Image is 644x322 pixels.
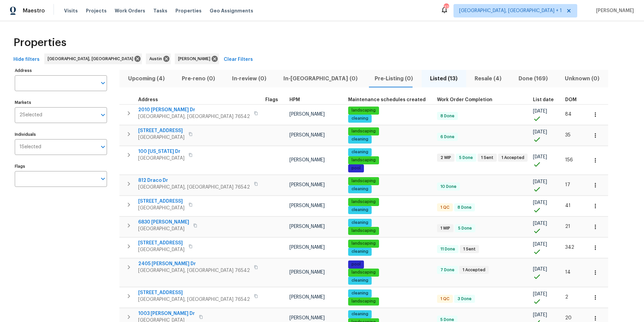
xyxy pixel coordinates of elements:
[438,155,454,161] span: 2 WIP
[115,7,145,14] span: Work Orders
[15,132,107,136] label: Individuals
[289,183,325,187] span: [PERSON_NAME]
[533,242,547,247] span: [DATE]
[533,179,547,184] span: [DATE]
[565,203,571,208] span: 41
[349,128,378,134] span: landscaping
[227,74,271,83] span: In-review (0)
[138,289,250,296] span: [STREET_ADDRESS]
[438,226,453,231] span: 1 WIP
[138,177,250,184] span: 812 Draco Dr
[279,74,362,83] span: In-[GEOGRAPHIC_DATA] (0)
[349,261,363,267] span: pool
[138,205,184,211] span: [GEOGRAPHIC_DATA]
[349,165,363,171] span: pool
[349,178,378,184] span: landscaping
[138,107,250,113] span: 2010 [PERSON_NAME] Dr
[565,112,572,117] span: 84
[138,219,189,226] span: 6830 [PERSON_NAME]
[565,97,577,102] span: DOM
[265,97,278,102] span: Flags
[565,245,574,250] span: 342
[138,113,250,120] span: [GEOGRAPHIC_DATA], [GEOGRAPHIC_DATA] 76542
[177,74,219,83] span: Pre-reno (0)
[11,53,42,66] button: Hide filters
[349,199,378,205] span: landscaping
[289,245,325,250] span: [PERSON_NAME]
[499,155,527,161] span: 1 Accepted
[514,74,552,83] span: Done (169)
[349,220,371,226] span: cleaning
[349,241,378,246] span: landscaping
[349,108,378,113] span: landscaping
[348,97,426,102] span: Maintenance schedules created
[459,7,562,14] span: [GEOGRAPHIC_DATA], [GEOGRAPHIC_DATA] + 1
[349,207,371,213] span: cleaning
[349,149,371,155] span: cleaning
[178,55,213,62] span: [PERSON_NAME]
[533,292,547,296] span: [DATE]
[438,205,452,210] span: 1 QC
[470,74,506,83] span: Resale (4)
[289,316,325,320] span: [PERSON_NAME]
[438,246,458,252] span: 11 Done
[123,74,169,83] span: Upcoming (4)
[455,226,475,231] span: 5 Done
[565,295,568,299] span: 2
[438,113,457,119] span: 8 Done
[438,267,457,273] span: 7 Done
[349,311,371,317] span: cleaning
[438,296,452,302] span: 1 QC
[289,133,325,137] span: [PERSON_NAME]
[98,110,108,120] button: Open
[455,205,474,210] span: 8 Done
[426,74,462,83] span: Listed (13)
[349,270,378,275] span: landscaping
[533,313,547,317] span: [DATE]
[15,164,107,168] label: Flags
[437,97,492,102] span: Work Order Completion
[138,260,250,267] span: 2405 [PERSON_NAME] Dr
[349,136,371,142] span: cleaning
[149,55,165,62] span: Austin
[13,39,66,46] span: Properties
[349,298,378,304] span: landscaping
[460,267,488,273] span: 1 Accepted
[98,78,108,88] button: Open
[138,240,184,246] span: [STREET_ADDRESS]
[455,296,474,302] span: 3 Done
[533,109,547,114] span: [DATE]
[138,184,250,191] span: [GEOGRAPHIC_DATA], [GEOGRAPHIC_DATA] 76542
[349,116,371,121] span: cleaning
[457,155,476,161] span: 5 Done
[138,134,184,141] span: [GEOGRAPHIC_DATA]
[146,53,171,64] div: Austin
[48,55,136,62] span: [GEOGRAPHIC_DATA], [GEOGRAPHIC_DATA]
[138,148,184,155] span: 100 [US_STATE] Dr
[13,55,40,64] span: Hide filters
[19,112,42,118] span: 2 Selected
[98,174,108,184] button: Open
[44,53,142,64] div: [GEOGRAPHIC_DATA], [GEOGRAPHIC_DATA]
[138,127,184,134] span: [STREET_ADDRESS]
[175,53,219,64] div: [PERSON_NAME]
[289,270,325,275] span: [PERSON_NAME]
[289,97,300,102] span: HPM
[533,267,547,272] span: [DATE]
[370,74,417,83] span: Pre-Listing (0)
[138,296,250,303] span: [GEOGRAPHIC_DATA], [GEOGRAPHIC_DATA] 76542
[138,267,250,274] span: [GEOGRAPHIC_DATA], [GEOGRAPHIC_DATA] 76542
[138,198,184,205] span: [STREET_ADDRESS]
[210,7,253,14] span: Geo Assignments
[138,155,184,162] span: [GEOGRAPHIC_DATA]
[224,55,253,64] span: Clear Filters
[565,133,571,137] span: 35
[560,74,604,83] span: Unknown (0)
[565,224,570,229] span: 21
[444,4,448,11] div: 37
[349,157,378,163] span: landscaping
[86,7,107,14] span: Projects
[98,142,108,152] button: Open
[533,130,547,134] span: [DATE]
[565,270,571,275] span: 14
